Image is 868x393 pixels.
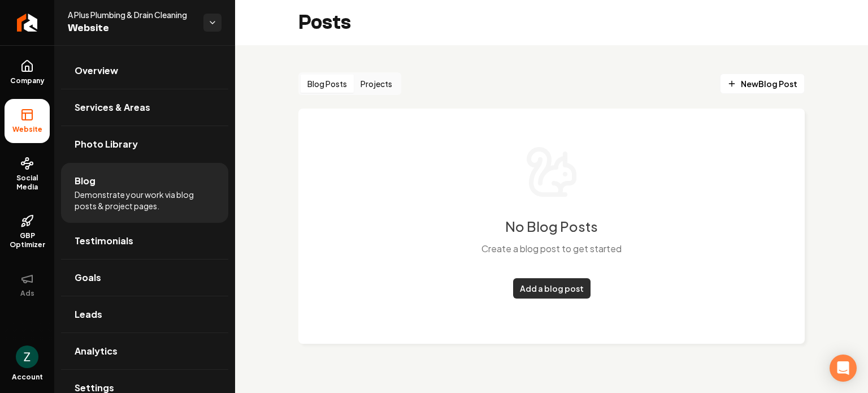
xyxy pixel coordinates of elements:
span: Ads [16,289,39,298]
span: Overview [75,64,118,77]
button: Ads [5,263,50,307]
span: Services & Areas [75,101,150,114]
span: Company [6,76,49,85]
a: Leads [61,296,228,332]
a: Testimonials [61,223,228,259]
span: A Plus Plumbing & Drain Cleaning [68,9,194,20]
h3: No Blog Posts [505,217,598,235]
span: Demonstrate your work via blog posts & project pages. [75,189,215,211]
a: Goals [61,260,228,296]
span: Testimonials [75,234,133,248]
span: Leads [75,308,102,321]
img: Zach D [16,346,38,368]
span: New Blog Post [727,78,797,90]
a: Overview [61,53,228,89]
span: GBP Optimizer [5,231,50,249]
a: Services & Areas [61,89,228,126]
a: GBP Optimizer [5,205,50,258]
span: Blog [75,174,96,188]
a: Add a blog post [513,278,591,299]
a: Social Media [5,148,50,201]
span: Photo Library [75,137,138,151]
span: Analytics [75,344,118,358]
span: Website [8,125,47,134]
button: Blog Posts [301,75,354,93]
a: NewBlog Post [720,74,805,94]
span: Account [12,373,43,382]
span: Goals [75,271,101,284]
span: Website [68,20,194,36]
a: Company [5,50,50,94]
img: Rebolt Logo [17,14,38,32]
div: Open Intercom Messenger [830,355,857,382]
a: Analytics [61,333,228,369]
p: Create a blog post to get started [481,242,622,256]
button: Projects [354,75,399,93]
h2: Posts [298,11,351,34]
a: Photo Library [61,126,228,162]
button: Open user button [16,346,38,368]
span: Social Media [5,174,50,192]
